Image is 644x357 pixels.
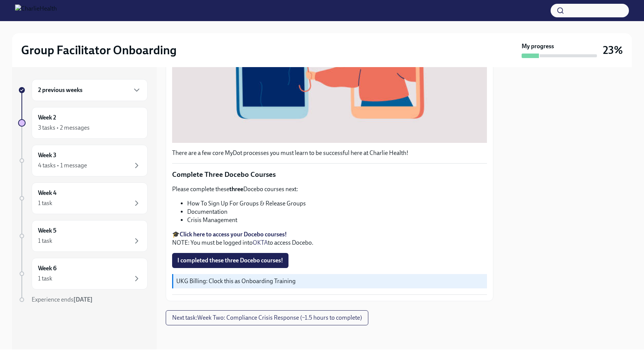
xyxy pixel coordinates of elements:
[18,220,148,252] a: Week 51 task
[21,43,177,58] h2: Group Facilitator Onboarding
[177,257,283,264] span: I completed these three Docebo courses!
[15,5,57,17] img: CharlieHealth
[187,208,487,216] li: Documentation
[38,189,56,197] h6: Week 4
[172,170,487,179] p: Complete Three Docebo Courses
[73,296,93,303] strong: [DATE]
[38,86,82,94] h6: 2 previous weeks
[180,231,287,238] a: Click here to access your Docebo courses!
[38,274,52,283] div: 1 task
[172,185,487,193] p: Please complete these Docebo courses next:
[38,237,52,245] div: 1 task
[166,310,368,325] button: Next task:Week Two: Compliance Crisis Response (~1.5 hours to complete)
[229,185,243,193] strong: three
[38,227,56,235] h6: Week 5
[18,145,148,176] a: Week 34 tasks • 1 message
[38,113,56,122] h6: Week 2
[176,277,484,285] p: UKG Billing: Clock this as Onboarding Training
[38,124,90,132] div: 3 tasks • 2 messages
[18,107,148,139] a: Week 23 tasks • 2 messages
[172,314,362,322] span: Next task : Week Two: Compliance Crisis Response (~1.5 hours to complete)
[38,151,56,159] h6: Week 3
[172,149,487,157] p: There are a few core MyDot processes you must learn to be successful here at Charlie Health!
[253,239,268,246] a: OKTA
[603,43,623,57] h3: 23%
[18,258,148,290] a: Week 61 task
[187,199,487,208] li: How To Sign Up For Groups & Release Groups
[38,161,87,170] div: 4 tasks • 1 message
[38,264,56,273] h6: Week 6
[38,199,52,207] div: 1 task
[32,296,93,303] span: Experience ends
[187,216,487,224] li: Crisis Management
[32,79,148,101] div: 2 previous weeks
[522,42,554,51] strong: My progress
[18,182,148,214] a: Week 41 task
[172,253,288,268] button: I completed these three Docebo courses!
[172,230,487,247] p: 🎓 NOTE: You must be logged into to access Docebo.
